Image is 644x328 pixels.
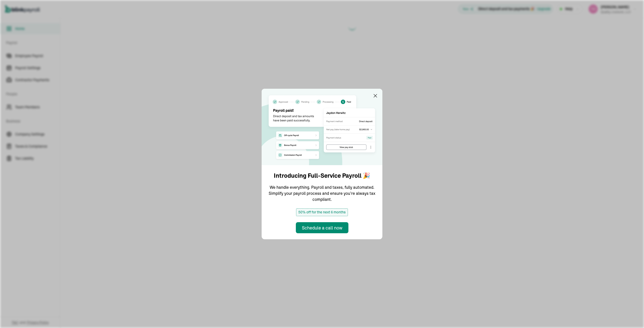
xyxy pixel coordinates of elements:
[268,184,376,202] p: We handle everything. Payroll and taxes, fully automated. Simplify your payroll process and ensur...
[296,208,348,216] span: 50% off for the next 6 months
[302,224,342,231] div: Schedule a call now
[296,222,348,233] button: Schedule a call now
[262,89,382,165] img: announcement
[274,171,370,180] h1: Introducing Full-Service Payroll 🎉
